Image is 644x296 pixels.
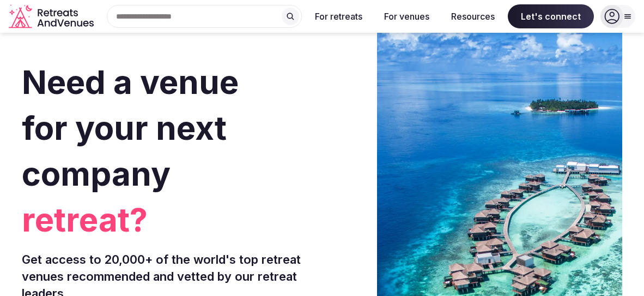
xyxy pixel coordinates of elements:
[508,4,594,28] span: Let's connect
[9,4,96,29] svg: Retreats and Venues company logo
[22,62,239,193] span: Need a venue for your next company
[442,4,503,28] button: Resources
[22,197,318,242] span: retreat?
[375,4,438,28] button: For venues
[9,4,96,29] a: Visit the homepage
[306,4,371,28] button: For retreats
